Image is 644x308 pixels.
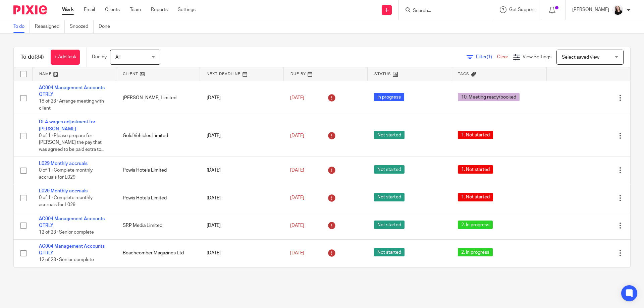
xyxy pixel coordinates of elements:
[116,184,200,212] td: Powis Hotels Limited
[458,221,493,229] span: 2. In progress
[130,6,141,13] a: Team
[116,115,200,157] td: Gold Vehicles Limited
[476,55,497,59] span: Filter
[200,239,284,267] td: [DATE]
[39,189,88,193] a: L029 Monthly accruals
[290,96,304,100] span: [DATE]
[290,251,304,255] span: [DATE]
[562,55,599,60] span: Select saved view
[92,54,107,60] p: Due by
[39,161,88,166] a: L029 Monthly accruals
[374,248,405,256] span: Not started
[200,212,284,239] td: [DATE]
[105,6,120,13] a: Clients
[458,193,493,201] span: 1. Not started
[374,93,404,101] span: In progress
[84,6,95,13] a: Email
[20,54,44,61] h1: To do
[39,217,105,228] a: AC004 Management Accounts QTRLY
[290,196,304,200] span: [DATE]
[374,193,405,201] span: Not started
[13,20,30,33] a: To do
[290,223,304,228] span: [DATE]
[39,133,104,152] span: 0 of 1 · Please prepare for [PERSON_NAME] the pay that was agreed to be paid extra to...
[35,54,44,60] span: (34)
[523,55,551,59] span: View Settings
[374,221,405,229] span: Not started
[39,196,93,207] span: 0 of 1 · Complete monthly accruals for L029
[35,20,65,33] a: Reassigned
[290,133,304,138] span: [DATE]
[39,244,105,255] a: AC004 Management Accounts QTRLY
[458,131,493,139] span: 1. Not started
[70,20,94,33] a: Snoozed
[116,157,200,184] td: Powis Hotels Limited
[487,55,492,59] span: (1)
[99,20,115,33] a: Done
[497,55,508,59] a: Clear
[458,93,520,101] span: 10. Meeting ready/booked
[200,267,284,294] td: [DATE]
[62,6,74,13] a: Work
[572,6,609,13] p: [PERSON_NAME]
[612,5,623,15] img: HR%20Andrew%20Price_Molly_Poppy%20Jakes%20Photography-7.jpg
[458,248,493,256] span: 2. In progress
[39,168,93,180] span: 0 of 1 · Complete monthly accruals for L029
[116,267,200,294] td: Bromleigh House Ltd
[374,131,405,139] span: Not started
[458,165,493,174] span: 1. Not started
[39,258,94,262] span: 12 of 23 · Senior complete
[51,50,80,65] a: + Add task
[39,230,94,235] span: 12 of 23 · Senior complete
[178,6,196,13] a: Settings
[200,115,284,157] td: [DATE]
[200,184,284,212] td: [DATE]
[374,165,405,174] span: Not started
[116,239,200,267] td: Beachcomber Magazines Ltd
[151,6,168,13] a: Reports
[116,212,200,239] td: SRP Media Limited
[13,5,47,14] img: Pixie
[200,157,284,184] td: [DATE]
[290,168,304,173] span: [DATE]
[458,72,469,76] span: Tags
[116,81,200,115] td: [PERSON_NAME] Limited
[39,85,105,97] a: AC004 Management Accounts QTRLY
[200,81,284,115] td: [DATE]
[39,99,104,111] span: 18 of 23 · Arrange meeting with client
[39,120,95,131] a: DLA wages adjustment for [PERSON_NAME]
[412,8,473,14] input: Search
[509,7,535,12] span: Get Support
[115,55,120,60] span: All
